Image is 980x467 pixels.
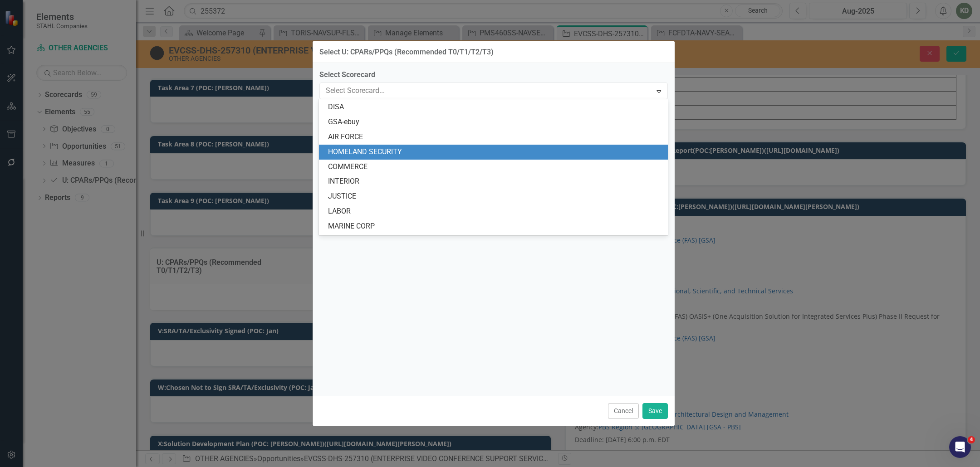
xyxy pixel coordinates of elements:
div: JUSTICE [328,191,662,202]
img: logo_orange.svg [15,15,22,22]
img: website_grey.svg [15,24,22,31]
img: tab_keywords_by_traffic_grey.svg [90,53,98,60]
div: INTERIOR [328,176,662,187]
button: Cancel [608,403,639,419]
div: Domain: [DOMAIN_NAME] [24,24,100,31]
div: LABOR [328,206,662,217]
img: tab_domain_overview_orange.svg [24,53,32,60]
span: 4 [968,436,975,443]
iframe: Intercom live chat [949,436,971,458]
button: Save [642,403,668,419]
label: Select Scorecard [319,70,668,80]
div: Keywords by Traffic [100,54,153,59]
div: Domain Overview [34,54,81,59]
div: v 4.0.25 [25,15,44,22]
div: AIR FORCE [328,132,662,142]
div: Select U: CPARs/PPQs (Recommended T0/T1/T2/T3) [319,48,494,56]
div: HOMELAND SECURITY [328,147,662,157]
div: DISA [328,102,662,112]
div: COMMERCE [328,162,662,172]
div: GSA-ebuy [328,117,662,127]
div: MARINE CORP [328,221,662,232]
